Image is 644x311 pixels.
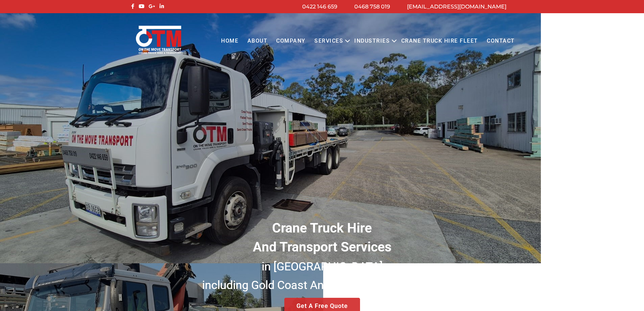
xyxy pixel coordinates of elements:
a: COMPANY [272,32,310,50]
a: About [243,32,272,50]
a: Services [310,32,348,50]
small: in [GEOGRAPHIC_DATA] including Gold Coast And [GEOGRAPHIC_DATA] [202,260,442,292]
a: Crane Truck Hire Fleet [397,32,482,50]
a: 0422 146 659 [302,3,337,10]
a: 0468 758 019 [354,3,390,10]
a: Home [217,32,243,50]
a: Contact [482,32,519,50]
a: Industries [350,32,394,50]
a: [EMAIL_ADDRESS][DOMAIN_NAME] [407,3,506,10]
